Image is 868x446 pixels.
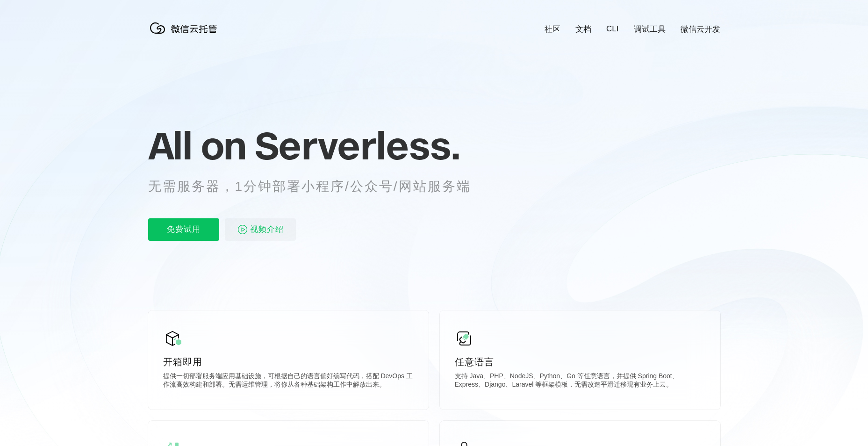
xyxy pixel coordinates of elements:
a: 调试工具 [634,24,666,35]
a: 社区 [545,24,560,35]
a: CLI [606,24,618,34]
span: 视频介绍 [250,218,284,241]
span: All on [148,122,246,169]
p: 支持 Java、PHP、NodeJS、Python、Go 等任意语言，并提供 Spring Boot、Express、Django、Laravel 等框架模板，无需改造平滑迁移现有业务上云。 [455,372,705,391]
p: 开箱即用 [163,355,414,368]
p: 免费试用 [148,218,219,241]
a: 微信云开发 [681,24,720,35]
span: Serverless. [255,122,460,169]
p: 任意语言 [455,355,705,368]
p: 无需服务器，1分钟部署小程序/公众号/网站服务端 [148,177,488,196]
p: 提供一切部署服务端应用基础设施，可根据自己的语言偏好编写代码，搭配 DevOps 工作流高效构建和部署。无需运维管理，将你从各种基础架构工作中解放出来。 [163,372,414,391]
img: 微信云托管 [148,19,223,37]
img: video_play.svg [237,224,248,235]
a: 文档 [575,24,591,35]
a: 微信云托管 [148,31,223,39]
